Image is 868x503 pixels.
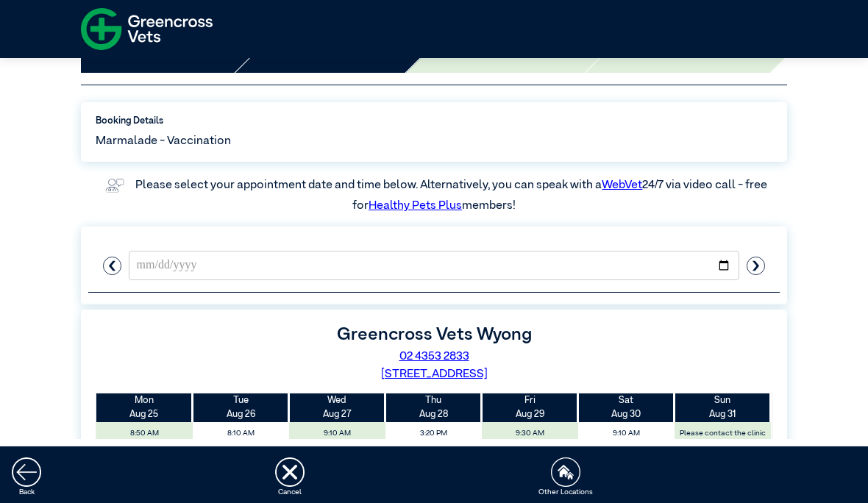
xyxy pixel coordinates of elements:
[582,425,670,442] span: 9:10 AM
[482,393,578,421] th: Aug 29
[289,393,385,421] th: Aug 27
[389,425,477,442] span: 3:20 PM
[81,4,213,54] img: f-logo
[197,425,285,442] span: 8:10 AM
[96,393,193,421] th: Aug 25
[602,179,642,191] a: WebVet
[96,114,772,128] label: Booking Details
[337,326,532,343] label: Greencross Vets Wyong
[675,393,771,421] th: Aug 31
[675,425,769,476] label: Please contact the clinic on [PHONE_NUMBER] to see if there are extra slots on this day
[193,393,289,421] th: Aug 26
[381,368,488,380] a: [STREET_ADDRESS]
[96,132,231,150] span: Marmalade - Vaccination
[578,393,675,421] th: Aug 30
[293,425,381,442] span: 9:10 AM
[485,425,574,442] span: 9:30 AM
[101,425,189,442] span: 8:50 AM
[135,179,769,212] label: Please select your appointment date and time below. Alternatively, you can speak with a 24/7 via ...
[399,351,469,363] a: 02 4353 2833
[369,200,462,212] a: Healthy Pets Plus
[385,393,482,421] th: Aug 28
[101,174,129,197] img: vet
